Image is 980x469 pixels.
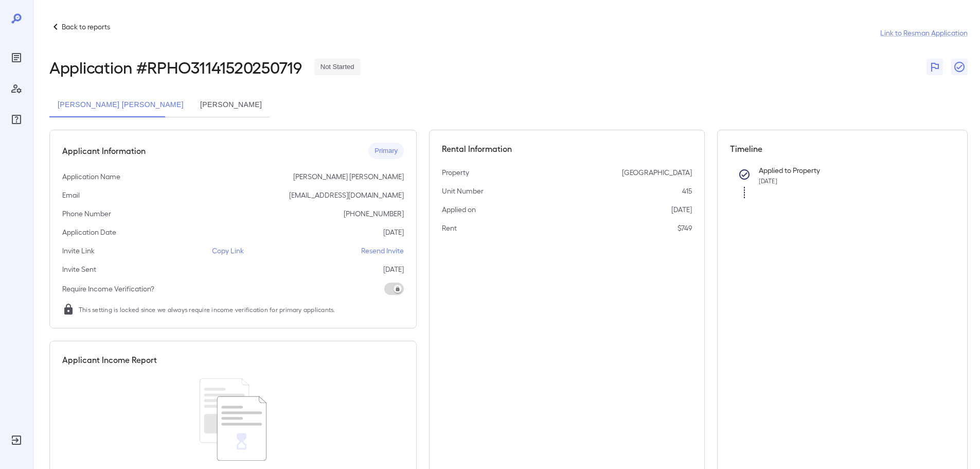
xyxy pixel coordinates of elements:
[8,432,25,448] div: Log Out
[880,28,968,38] a: Link to Resman Application
[79,304,335,315] span: This setting is locked since we always require income verification for primary applicants.
[442,143,692,155] h5: Rental Information
[62,227,116,237] p: Application Date
[62,246,95,256] p: Invite Link
[62,145,146,157] h5: Applicant Information
[361,246,404,256] p: Resend Invite
[8,111,25,128] div: FAQ
[383,264,404,274] p: [DATE]
[926,59,943,75] button: Flag Report
[289,190,404,200] p: [EMAIL_ADDRESS][DOMAIN_NAME]
[62,171,120,182] p: Application Name
[62,354,157,366] h5: Applicant Income Report
[368,146,404,156] span: Primary
[759,177,777,184] span: [DATE]
[314,62,361,72] span: Not Started
[293,171,404,182] p: [PERSON_NAME] [PERSON_NAME]
[212,246,244,256] p: Copy Link
[442,167,469,178] p: Property
[62,264,96,274] p: Invite Sent
[671,204,692,215] p: [DATE]
[442,204,476,215] p: Applied on
[8,49,25,66] div: Reports
[62,284,154,294] p: Require Income Verification?
[622,167,692,178] p: [GEOGRAPHIC_DATA]
[62,209,111,219] p: Phone Number
[951,59,968,75] button: Close Report
[62,22,110,32] p: Back to reports
[678,223,692,233] p: $749
[442,223,457,233] p: Rent
[49,93,192,117] button: [PERSON_NAME] [PERSON_NAME]
[442,186,484,196] p: Unit Number
[759,165,939,176] p: Applied to Property
[49,58,302,76] h2: Application # RPHO31141520250719
[383,227,404,237] p: [DATE]
[730,143,955,155] h5: Timeline
[682,186,692,196] p: 415
[62,190,80,200] p: Email
[8,80,25,97] div: Manage Users
[192,93,270,117] button: [PERSON_NAME]
[344,209,404,219] p: [PHONE_NUMBER]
